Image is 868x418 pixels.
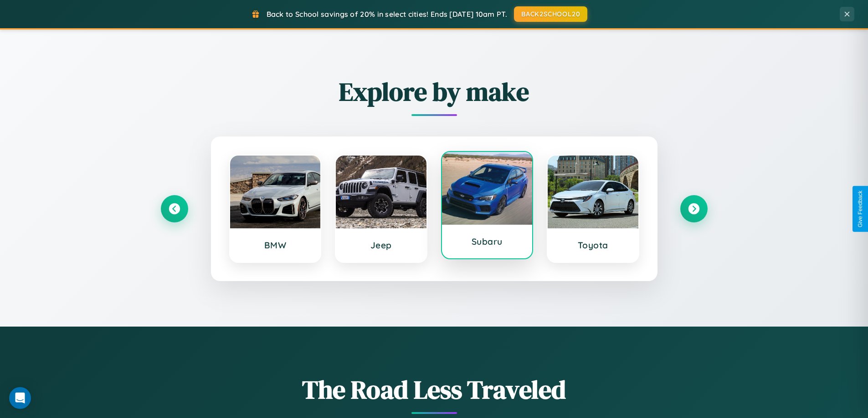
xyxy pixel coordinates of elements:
span: Back to School savings of 20% in select cities! Ends [DATE] 10am PT. [267,10,507,19]
div: Give Feedback [857,191,863,227]
h3: Subaru [451,236,524,247]
div: Open Intercom Messenger [9,387,31,409]
h3: Jeep [345,240,417,251]
h2: Explore by make [161,74,708,109]
button: BACK2SCHOOL20 [514,6,587,22]
h1: The Road Less Traveled [161,372,708,407]
h3: Toyota [557,240,629,251]
h3: BMW [239,240,312,251]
